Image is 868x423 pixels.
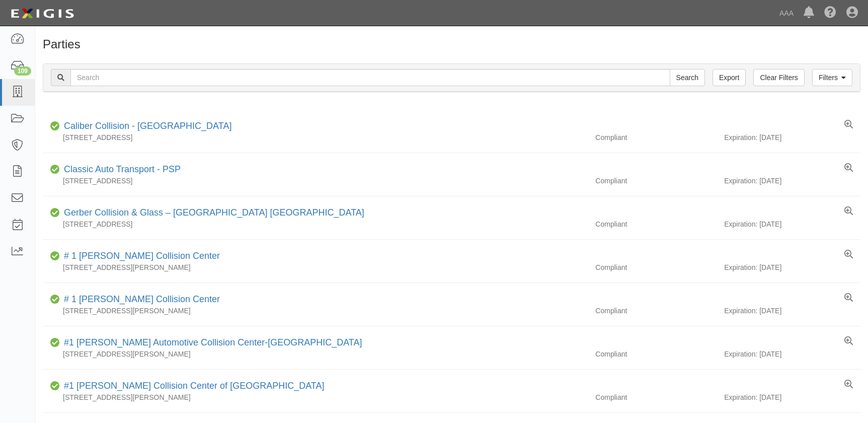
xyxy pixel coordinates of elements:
[588,306,724,316] div: Compliant
[64,337,362,347] a: #1 [PERSON_NAME] Automotive Collision Center-[GEOGRAPHIC_DATA]
[50,296,60,303] i: Compliant
[844,250,853,260] a: View results summary
[724,176,860,186] div: Expiration: [DATE]
[50,383,60,390] i: Compliant
[43,262,588,272] div: [STREET_ADDRESS][PERSON_NAME]
[60,163,181,176] div: Classic Auto Transport - PSP
[60,336,362,349] div: #1 Cochran Automotive Collision Center-Monroeville
[724,306,860,316] div: Expiration: [DATE]
[60,120,231,133] div: Caliber Collision - Gainesville
[588,392,724,402] div: Compliant
[50,209,60,217] i: Compliant
[50,253,60,260] i: Compliant
[64,294,220,304] a: # 1 [PERSON_NAME] Collision Center
[43,306,588,316] div: [STREET_ADDRESS][PERSON_NAME]
[43,38,860,51] h1: Parties
[43,219,588,229] div: [STREET_ADDRESS]
[753,69,804,86] a: Clear Filters
[844,380,853,390] a: View results summary
[588,349,724,359] div: Compliant
[50,339,60,346] i: Compliant
[724,349,860,359] div: Expiration: [DATE]
[774,3,799,23] a: AAA
[724,132,860,143] div: Expiration: [DATE]
[43,176,588,186] div: [STREET_ADDRESS]
[670,69,705,86] input: Search
[50,166,60,173] i: Compliant
[43,132,588,143] div: [STREET_ADDRESS]
[844,120,853,130] a: View results summary
[8,5,77,23] img: logo-5460c22ac91f19d4615b14bd174203de0afe785f0fc80cf4dbbc73dc1793850b.png
[588,132,724,143] div: Compliant
[724,392,860,402] div: Expiration: [DATE]
[812,69,852,86] a: Filters
[724,219,860,229] div: Expiration: [DATE]
[64,381,325,391] a: #1 [PERSON_NAME] Collision Center of [GEOGRAPHIC_DATA]
[70,69,670,86] input: Search
[64,251,220,261] a: # 1 [PERSON_NAME] Collision Center
[588,176,724,186] div: Compliant
[43,392,588,402] div: [STREET_ADDRESS][PERSON_NAME]
[64,207,364,218] a: Gerber Collision & Glass – [GEOGRAPHIC_DATA] [GEOGRAPHIC_DATA]
[43,349,588,359] div: [STREET_ADDRESS][PERSON_NAME]
[724,262,860,272] div: Expiration: [DATE]
[844,206,853,217] a: View results summary
[844,163,853,173] a: View results summary
[60,293,220,306] div: # 1 Cochran Collision Center
[64,164,181,174] a: Classic Auto Transport - PSP
[60,380,325,393] div: #1 Cochran Collision Center of Greensburg
[713,69,746,86] a: Export
[588,262,724,272] div: Compliant
[14,66,31,76] div: 109
[844,336,853,346] a: View results summary
[60,206,364,220] div: Gerber Collision & Glass – Houston Brighton
[588,219,724,229] div: Compliant
[844,293,853,303] a: View results summary
[64,121,231,131] a: Caliber Collision - [GEOGRAPHIC_DATA]
[50,123,60,130] i: Compliant
[60,250,220,263] div: # 1 Cochran Collision Center
[824,7,836,19] i: Help Center - Complianz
